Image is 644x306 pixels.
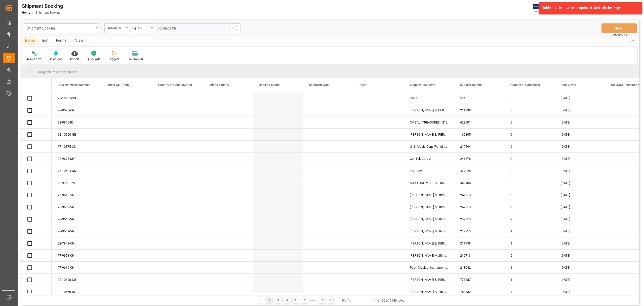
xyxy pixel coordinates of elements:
[108,83,130,87] span: Order Co (Prefix)
[504,213,555,225] div: 2
[460,83,482,87] span: Supplier Number
[52,286,102,298] div: 22-10566-ID
[613,33,627,37] span: Ctrl/CMD + S
[510,83,540,87] span: Number of Containers
[504,286,555,298] div: 4
[21,153,52,165] div: Press SPACE to select this row.
[52,213,102,225] div: 77-9648-VN
[21,225,52,237] div: Press SPACE to select this row.
[284,297,290,303] div: 3
[454,141,504,152] div: 217594
[21,104,52,116] div: Press SPACE to select this row.
[555,250,605,261] div: [DATE]
[71,37,87,45] div: View
[27,57,41,62] div: New Form
[21,250,52,262] div: Press SPACE to select this row.
[601,23,637,33] button: Save
[155,23,230,33] input: Type to search
[454,104,504,116] div: 211738
[454,274,504,286] div: 778487
[21,165,52,177] div: Press SPACE to select this row.
[555,262,605,273] div: [DATE]
[21,237,52,250] div: Press SPACE to select this row.
[27,25,94,31] div: Shipment Booking
[504,165,555,177] div: 0
[21,177,52,189] div: Press SPACE to select this row.
[127,57,143,62] div: File Browser
[555,286,605,298] div: [DATE]
[404,286,454,298] div: [PERSON_NAME] Audio GmbH
[275,297,281,303] div: 2
[504,250,555,261] div: 5
[52,250,102,261] div: 77-9993-CN
[21,116,52,129] div: Press SPACE to select this row.
[70,57,79,62] div: Import
[404,153,454,165] div: Cor-Tek Corp #
[555,201,605,213] div: [DATE]
[52,104,102,116] div: 77-9570-CN
[404,116,454,128] div: CV BALI TREASURES - 212
[404,250,454,261] div: [PERSON_NAME] Multimedia [GEOGRAPHIC_DATA]
[404,177,454,189] div: MAXTONE MUSICAL INDUSTRIES-212
[359,83,368,87] span: Agent
[21,201,52,213] div: Press SPACE to select this row.
[404,237,454,249] div: [PERSON_NAME] & [PERSON_NAME] (US funds China)(W/T*)-
[22,11,30,14] a: Home
[404,129,454,140] div: [PERSON_NAME] & [PERSON_NAME] (W/T*)-
[454,250,504,261] div: 242713
[454,237,504,249] div: 211738
[454,201,504,213] div: 242713
[52,201,102,213] div: 77-9587-VN
[38,70,77,74] span: Drag here to set row groups
[374,298,405,303] div: 1 to 100 of 9459 rows
[52,153,102,165] div: 22-9678-MY
[52,165,102,177] div: 77-10524-US
[52,274,102,286] div: 22-10328-MY
[404,165,454,177] div: TASCAM
[454,153,504,165] div: 241376
[404,189,454,201] div: [PERSON_NAME] Multimedia [GEOGRAPHIC_DATA]
[504,129,555,140] div: 0
[504,274,555,286] div: 1
[21,141,52,153] div: Press SPACE to select this row.
[87,57,101,62] div: Quick Add
[21,262,52,274] div: Press SPACE to select this row.
[52,225,102,237] div: 77-9589-VN
[52,237,102,249] div: 22-7948-CN
[38,37,52,45] div: Edit
[130,23,155,33] button: open menu
[404,225,454,237] div: [PERSON_NAME] Multimedia [GEOGRAPHIC_DATA]
[52,37,71,45] div: Format
[404,274,454,286] div: [PERSON_NAME] & [PERSON_NAME] (US funds [GEOGRAPHIC_DATA]) (W/T*)
[342,298,351,303] div: Go To:
[404,141,454,152] div: U. S. Music Corp (Penglian)
[504,116,555,128] div: 0
[259,83,279,87] span: Booking Status
[132,25,149,30] div: Equals
[555,104,605,116] div: [DATE]
[454,177,504,189] div: 452165
[52,129,102,140] div: 22-10560-GB
[561,83,576,87] span: Ready Date
[555,92,605,104] div: [DATE]
[107,25,124,30] div: JAM Reference Number
[454,116,504,128] div: 423501
[555,274,605,286] div: [DATE]
[504,262,555,273] div: 1
[533,4,550,13] img: Exertis%20JAM%20-%20Email%20Logo.jpg_1722504956.jpg
[104,23,130,33] button: open menu
[504,141,555,152] div: 0
[454,213,504,225] div: 242713
[21,189,52,201] div: Press SPACE to select this row.
[52,116,102,128] div: 22-9875-ID
[404,213,454,225] div: [PERSON_NAME] Multimedia [GEOGRAPHIC_DATA]
[555,153,605,165] div: [DATE]
[504,237,555,249] div: 1
[404,104,454,116] div: [PERSON_NAME] & [PERSON_NAME] (US funds China)(W/T*)-
[58,83,90,87] span: JAM Reference Number
[21,213,52,225] div: Press SPACE to select this row.
[454,165,504,177] div: 477028
[404,201,454,213] div: [PERSON_NAME] Multimedia [GEOGRAPHIC_DATA]
[555,129,605,140] div: [DATE]
[555,141,605,152] div: [DATE]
